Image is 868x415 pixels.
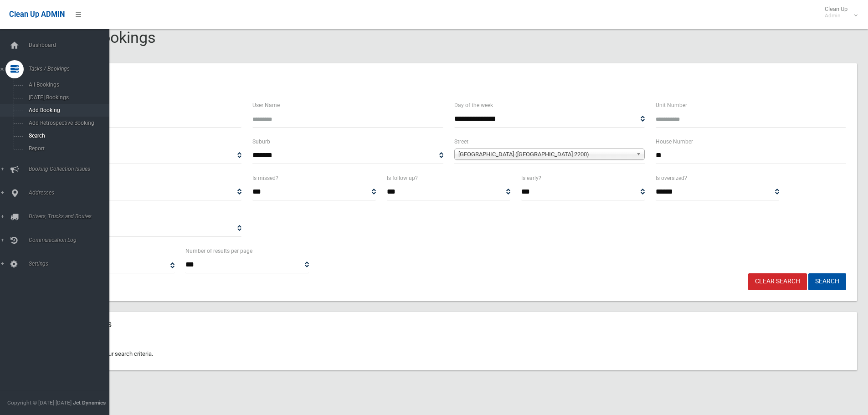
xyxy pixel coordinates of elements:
[454,137,468,147] label: Street
[26,190,116,196] span: Addresses
[26,213,116,220] span: Drivers, Trucks and Routes
[458,149,632,160] span: [GEOGRAPHIC_DATA] ([GEOGRAPHIC_DATA] 2200)
[252,137,270,147] label: Suburb
[26,120,108,126] span: Add Retrospective Booking
[26,261,116,267] span: Settings
[252,100,280,110] label: User Name
[656,100,687,110] label: Unit Number
[825,12,847,19] small: Admin
[521,173,541,183] label: Is early?
[26,66,116,72] span: Tasks / Bookings
[656,137,693,147] label: House Number
[73,400,106,406] strong: Jet Dynamics
[656,173,687,183] label: Is oversized?
[748,273,807,290] a: Clear Search
[820,5,857,19] span: Clean Up
[252,173,278,183] label: Is missed?
[185,246,252,256] label: Number of results per page
[26,42,116,48] span: Dashboard
[26,82,108,88] span: All Bookings
[26,237,116,243] span: Communication Log
[26,145,108,152] span: Report
[7,400,72,406] span: Copyright © [DATE]-[DATE]
[9,10,65,19] span: Clean Up ADMIN
[454,100,493,110] label: Day of the week
[26,166,116,172] span: Booking Collection Issues
[387,173,418,183] label: Is follow up?
[26,133,108,139] span: Search
[40,338,857,370] div: No bookings match your search criteria.
[26,107,108,113] span: Add Booking
[26,94,108,101] span: [DATE] Bookings
[808,273,846,290] button: Search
